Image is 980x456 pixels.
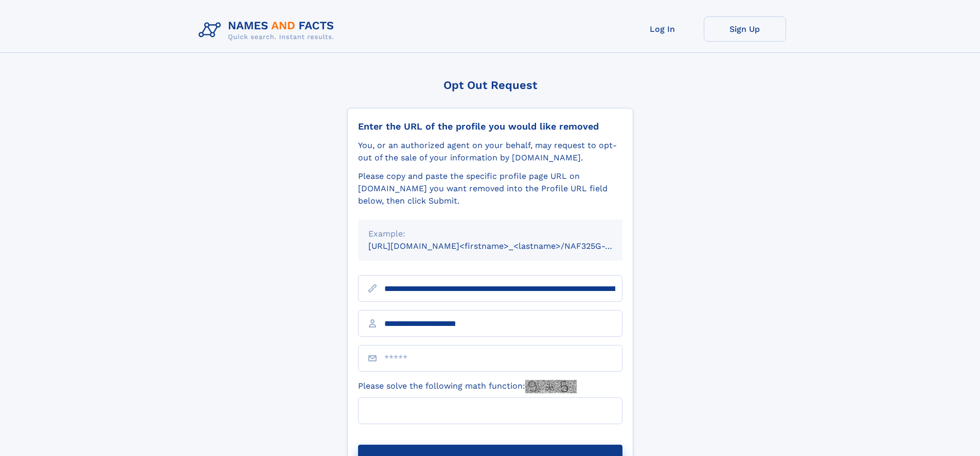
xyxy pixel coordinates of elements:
[358,380,577,393] label: Please solve the following math function:
[358,121,622,132] div: Enter the URL of the profile you would like removed
[358,170,622,207] div: Please copy and paste the specific profile page URL on [DOMAIN_NAME] you want removed into the Pr...
[704,16,786,42] a: Sign Up
[368,228,612,240] div: Example:
[347,79,633,92] div: Opt Out Request
[358,139,622,164] div: You, or an authorized agent on your behalf, may request to opt-out of the sale of your informatio...
[621,16,704,42] a: Log In
[194,16,343,44] img: Logo Names and Facts
[368,241,642,251] small: [URL][DOMAIN_NAME]<firstname>_<lastname>/NAF325G-xxxxxxxx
